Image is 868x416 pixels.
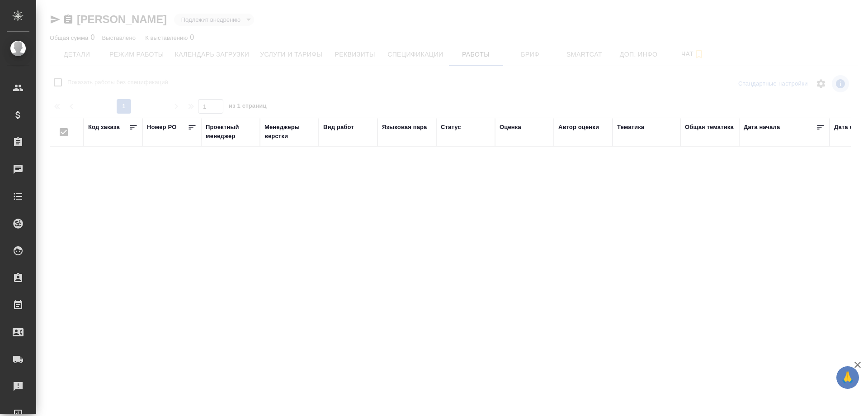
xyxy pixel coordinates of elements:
[382,123,427,132] div: Языковая пара
[685,123,734,132] div: Общая тематика
[206,123,255,141] div: Проектный менеджер
[441,123,461,132] div: Статус
[744,123,780,132] div: Дата начала
[88,123,120,132] div: Код заказа
[264,123,314,141] div: Менеджеры верстки
[617,123,644,132] div: Тематика
[840,368,855,387] span: 🙏
[147,123,176,132] div: Номер PO
[834,123,867,132] div: Дата сдачи
[558,123,599,132] div: Автор оценки
[836,366,859,389] button: 🙏
[323,123,354,132] div: Вид работ
[500,123,521,132] div: Оценка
